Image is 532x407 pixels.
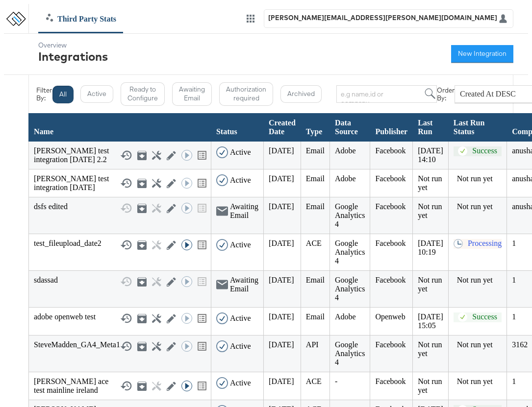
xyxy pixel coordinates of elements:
[196,149,208,161] svg: View missing tracking codes
[196,340,208,352] svg: View missing tracking codes
[269,340,294,349] span: [DATE]
[335,312,356,321] span: Adobe
[375,312,405,321] span: Openweb
[269,239,294,247] span: [DATE]
[375,276,405,284] span: Facebook
[230,240,251,249] div: Active
[335,276,365,302] span: Google Analytics 4
[375,239,405,247] span: Facebook
[330,114,370,142] th: Data Source
[219,82,273,106] button: Authorization required
[269,276,294,284] span: [DATE]
[370,114,413,142] th: Publisher
[335,377,337,385] span: -
[457,377,502,386] div: Not run yet
[230,342,251,351] div: Active
[375,146,405,155] span: Facebook
[269,202,294,211] span: [DATE]
[451,45,513,63] button: New Integration
[230,314,251,323] div: Active
[172,82,212,106] button: Awaiting Email
[196,177,208,189] svg: View missing tracking codes
[80,85,113,103] button: Active
[38,41,108,49] div: Overview
[269,377,294,385] span: [DATE]
[375,202,405,211] span: Facebook
[196,380,208,392] svg: View missing tracking codes
[38,49,108,64] div: Integrations
[269,312,294,321] span: [DATE]
[335,146,356,155] span: Adobe
[306,202,325,211] span: Email
[460,90,516,98] span: Created At DESC
[34,276,206,287] div: sdassad
[34,312,206,324] div: adobe openweb test
[472,146,497,156] div: Success
[280,85,322,103] button: Archived
[306,377,322,385] span: ACE
[34,377,206,395] div: [PERSON_NAME] ace test mainline ireland
[468,239,502,248] div: Processing
[230,379,251,387] div: Active
[335,174,356,183] span: Adobe
[375,174,405,183] span: Facebook
[437,86,455,102] div: Order By:
[34,202,206,214] div: dsfs edited
[196,312,208,324] svg: View missing tracking codes
[335,202,365,228] span: Google Analytics 4
[196,239,208,251] svg: View missing tracking codes
[306,340,319,349] span: API
[230,176,251,185] div: Active
[29,114,211,142] th: Name
[230,276,258,293] div: Awaiting Email
[418,340,442,358] span: Not run yet
[375,377,405,385] span: Facebook
[230,148,251,157] div: Active
[121,82,165,106] button: Ready to Configure
[418,312,443,330] span: [DATE] 15:05
[512,312,516,321] span: 1
[39,14,124,24] a: Third Party Stats
[306,239,322,247] span: ACE
[268,14,497,22] div: [PERSON_NAME][EMAIL_ADDRESS][PERSON_NAME][DOMAIN_NAME]
[375,340,405,349] span: Facebook
[34,174,206,192] div: [PERSON_NAME] test integration [DATE]
[512,340,528,349] span: 3162
[34,146,206,164] div: [PERSON_NAME] test integration [DATE] 2.2
[52,86,74,103] button: All
[457,202,502,211] div: Not run yet
[413,114,449,142] th: Last Run
[335,239,365,265] span: Google Analytics 4
[418,202,442,219] span: Not run yet
[418,146,443,164] span: [DATE] 14:10
[306,312,325,321] span: Email
[457,174,502,183] div: Not run yet
[211,114,263,142] th: Status
[306,146,325,155] span: Email
[230,202,258,220] div: Awaiting Email
[418,377,442,394] span: Not run yet
[34,340,206,352] div: SteveMadden_GA4_Meta1
[34,239,206,251] div: test_fileupload_date2
[336,85,437,103] input: e.g name,id or company
[512,377,516,385] span: 1
[418,239,443,256] span: [DATE] 10:19
[306,276,325,284] span: Email
[335,340,365,366] span: Google Analytics 4
[512,276,516,284] span: 1
[264,114,301,142] th: Created Date
[512,239,516,247] span: 1
[306,174,325,183] span: Email
[457,276,502,285] div: Not run yet
[448,114,507,142] th: Last Run Status
[457,340,502,349] div: Not run yet
[472,312,497,322] div: Success
[418,174,442,192] span: Not run yet
[418,276,442,293] span: Not run yet
[36,86,52,102] div: Filter By:
[269,146,294,155] span: [DATE]
[269,174,294,183] span: [DATE]
[301,114,329,142] th: Type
